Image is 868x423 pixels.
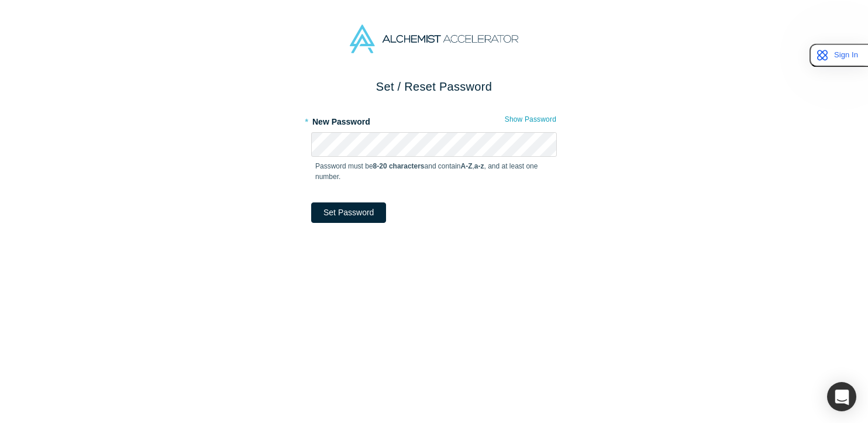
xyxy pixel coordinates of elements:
p: Password must be and contain , , and at least one number. [315,161,553,182]
strong: a-z [474,162,484,170]
img: Alchemist Accelerator Logo [350,25,518,53]
button: Set Password [311,202,386,223]
label: New Password [311,112,557,128]
strong: 8-20 characters [373,162,425,170]
button: Show Password [504,112,557,127]
strong: A-Z [461,162,473,170]
h2: Set / Reset Password [311,78,557,95]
